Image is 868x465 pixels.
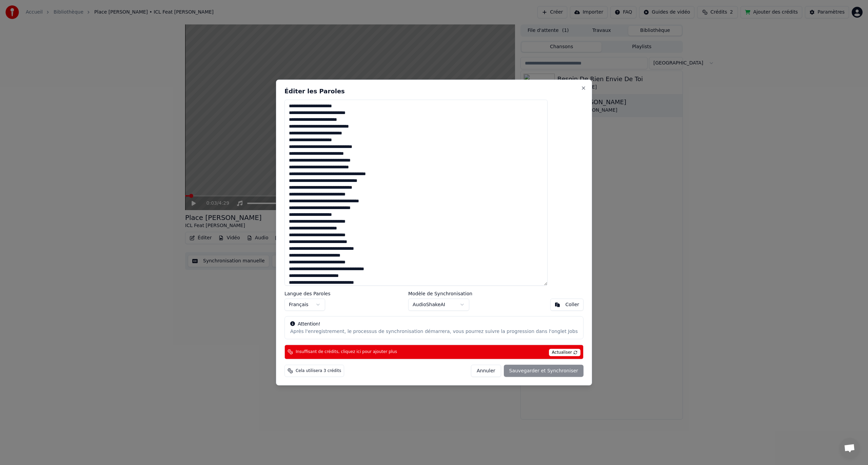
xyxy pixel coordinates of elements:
[549,349,581,356] span: Actualiser
[290,321,578,328] div: Attention!
[296,349,397,355] span: Insuffisant de crédits, cliquez ici pour ajouter plus
[296,368,341,373] span: Cela utilisera 3 crédits
[284,291,331,296] label: Langue des Paroles
[290,328,578,335] div: Après l'enregistrement, le processus de synchronisation démarrera, vous pourrez suivre la progres...
[566,301,579,308] div: Coller
[550,299,584,311] button: Coller
[471,365,501,377] button: Annuler
[284,88,584,94] h2: Éditer les Paroles
[408,291,472,296] label: Modèle de Synchronisation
